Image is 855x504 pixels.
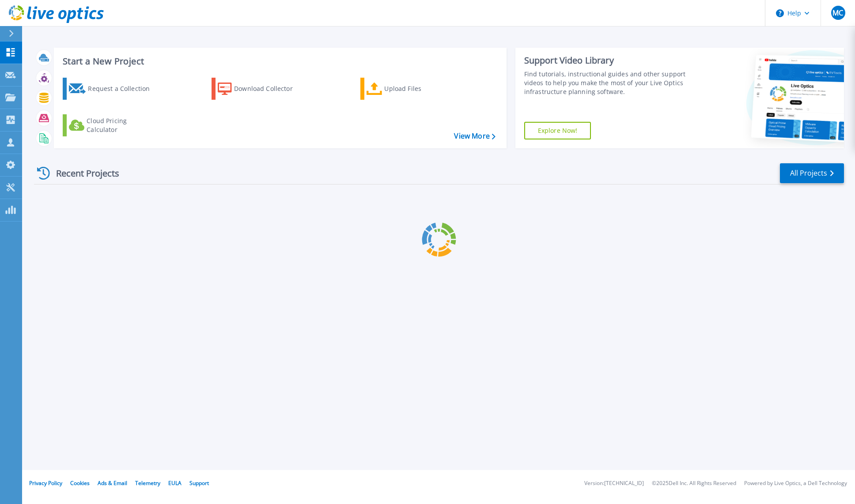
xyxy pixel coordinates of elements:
[384,80,455,98] div: Upload Files
[524,55,692,66] div: Support Video Library
[584,481,644,486] li: Version: [TECHNICAL_ID]
[212,78,310,100] a: Download Collector
[98,479,127,487] a: Ads & Email
[70,479,90,487] a: Cookies
[63,114,161,136] a: Cloud Pricing Calculator
[832,9,843,16] span: MC
[63,78,161,100] a: Request a Collection
[63,56,495,66] h3: Start a New Project
[234,80,305,98] div: Download Collector
[189,479,209,487] a: Support
[524,122,591,139] a: Explore Now!
[780,163,844,183] a: All Projects
[29,479,62,487] a: Privacy Policy
[87,117,157,134] div: Cloud Pricing Calculator
[168,479,182,487] a: EULA
[360,78,459,100] a: Upload Files
[652,481,736,486] li: © 2025 Dell Inc. All Rights Reserved
[34,162,131,184] div: Recent Projects
[454,132,495,140] a: View More
[744,481,847,486] li: Powered by Live Optics, a Dell Technology
[524,70,692,96] div: Find tutorials, instructional guides and other support videos to help you make the most of your L...
[135,479,160,487] a: Telemetry
[88,80,159,98] div: Request a Collection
